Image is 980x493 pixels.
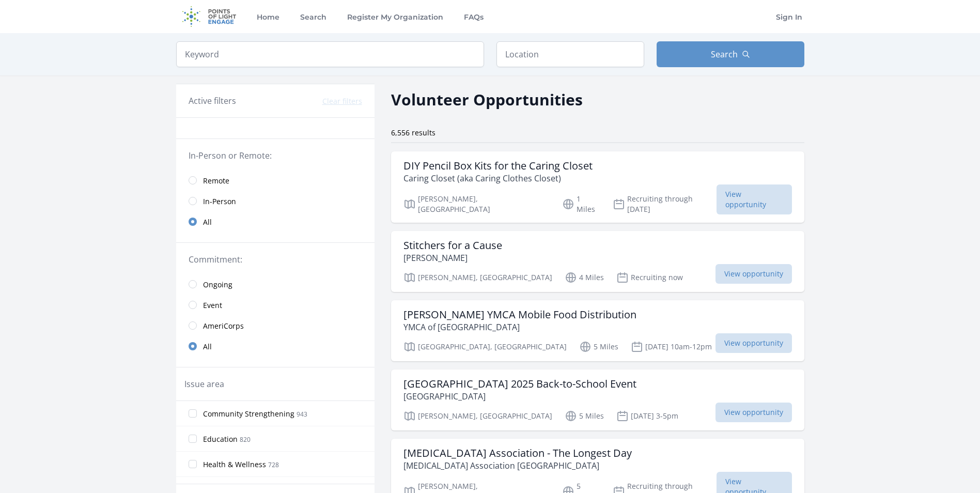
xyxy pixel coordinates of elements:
a: All [176,336,375,357]
p: [PERSON_NAME], [GEOGRAPHIC_DATA] [403,194,550,214]
a: Remote [176,170,375,191]
p: [GEOGRAPHIC_DATA], [GEOGRAPHIC_DATA] [403,341,567,353]
button: Search [657,41,804,67]
p: Recruiting now [616,271,683,284]
span: All [203,217,212,227]
p: [MEDICAL_DATA] Association [GEOGRAPHIC_DATA] [403,459,632,472]
span: 943 [297,410,307,419]
p: [PERSON_NAME], [GEOGRAPHIC_DATA] [403,410,552,422]
span: 728 [268,460,279,469]
span: Health & Wellness [203,459,266,470]
input: Education 820 [189,435,197,443]
h3: [GEOGRAPHIC_DATA] 2025 Back-to-School Event [403,378,636,390]
span: Event [203,300,222,311]
p: [PERSON_NAME], [GEOGRAPHIC_DATA] [403,271,552,284]
legend: Issue area [184,378,224,390]
h3: [PERSON_NAME] YMCA Mobile Food Distribution [403,309,636,321]
input: Keyword [176,41,484,67]
button: Clear filters [322,96,362,106]
span: 6,556 results [391,128,435,137]
span: Education [203,434,238,444]
input: Health & Wellness 728 [189,460,197,468]
legend: In-Person or Remote: [189,149,362,162]
p: [GEOGRAPHIC_DATA] [403,390,636,403]
h3: [MEDICAL_DATA] Association - The Longest Day [403,447,632,459]
span: In-Person [203,196,236,207]
a: [GEOGRAPHIC_DATA] 2025 Back-to-School Event [GEOGRAPHIC_DATA] [PERSON_NAME], [GEOGRAPHIC_DATA] 5 ... [391,369,804,430]
span: Community Strengthening [203,409,294,419]
p: [PERSON_NAME] [403,252,502,264]
p: 5 Miles [565,410,604,422]
legend: Commitment: [189,253,362,266]
a: DIY Pencil Box Kits for the Caring Closet Caring Closet (aka Caring Clothes Closet) [PERSON_NAME]... [391,151,804,223]
span: Remote [203,176,229,186]
p: 4 Miles [565,271,604,284]
a: All [176,211,375,232]
a: AmeriCorps [176,315,375,336]
span: All [203,342,212,352]
p: Recruiting through [DATE] [613,194,717,214]
input: Location [496,41,644,67]
h3: DIY Pencil Box Kits for the Caring Closet [403,160,593,172]
span: 820 [240,435,251,444]
h2: Volunteer Opportunities [391,88,583,111]
p: YMCA of [GEOGRAPHIC_DATA] [403,321,636,333]
p: [DATE] 10am-12pm [631,341,712,353]
a: Ongoing [176,274,375,295]
span: View opportunity [717,184,792,214]
a: In-Person [176,191,375,211]
a: Stitchers for a Cause [PERSON_NAME] [PERSON_NAME], [GEOGRAPHIC_DATA] 4 Miles Recruiting now View ... [391,231,804,292]
a: [PERSON_NAME] YMCA Mobile Food Distribution YMCA of [GEOGRAPHIC_DATA] [GEOGRAPHIC_DATA], [GEOGRAP... [391,300,804,361]
input: Community Strengthening 943 [189,409,197,418]
span: Search [711,48,738,60]
a: Event [176,295,375,315]
span: View opportunity [715,264,792,284]
p: Caring Closet (aka Caring Clothes Closet) [403,172,593,184]
p: 5 Miles [579,341,618,353]
h3: Stitchers for a Cause [403,239,502,252]
span: View opportunity [715,333,792,353]
span: View opportunity [715,403,792,422]
p: 1 Miles [562,194,601,214]
h3: Active filters [189,95,236,107]
p: [DATE] 3-5pm [616,410,678,422]
span: Ongoing [203,280,232,290]
span: AmeriCorps [203,321,244,331]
